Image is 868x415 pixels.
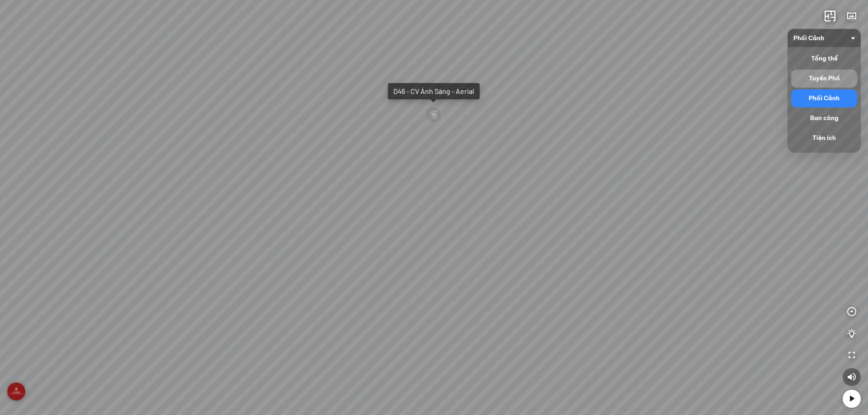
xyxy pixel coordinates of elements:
[795,73,854,84] div: Tuyến Phố
[7,382,25,401] img: imperia_grand_p_9YADPY4793A3.jpg
[795,53,854,64] div: Tổng thể
[791,50,857,68] div: Tổng thể
[795,133,854,144] div: Tiện ích
[793,29,855,47] span: Phối Cảnh
[791,109,857,127] div: Ban công
[791,129,857,147] div: Tiện ích
[393,87,474,96] div: D46 - CV Ánh Sáng - Aerial
[795,113,854,124] div: Ban công
[791,89,857,107] div: Phối Cảnh
[795,93,854,104] div: Phối Cảnh
[791,70,857,88] div: Tuyến Phố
